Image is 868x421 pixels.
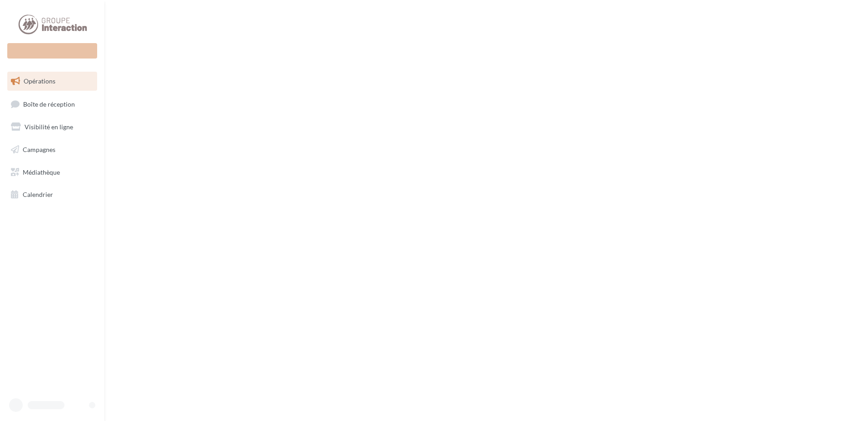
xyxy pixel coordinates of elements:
[5,72,99,91] a: Opérations
[24,77,55,85] span: Opérations
[5,185,99,204] a: Calendrier
[7,43,97,59] div: Nouvelle campagne
[5,94,99,114] a: Boîte de réception
[25,123,73,131] span: Visibilité en ligne
[5,140,99,159] a: Campagnes
[23,146,55,153] span: Campagnes
[5,163,99,182] a: Médiathèque
[5,117,99,137] a: Visibilité en ligne
[23,168,60,176] span: Médiathèque
[23,191,53,198] span: Calendrier
[23,100,75,108] span: Boîte de réception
